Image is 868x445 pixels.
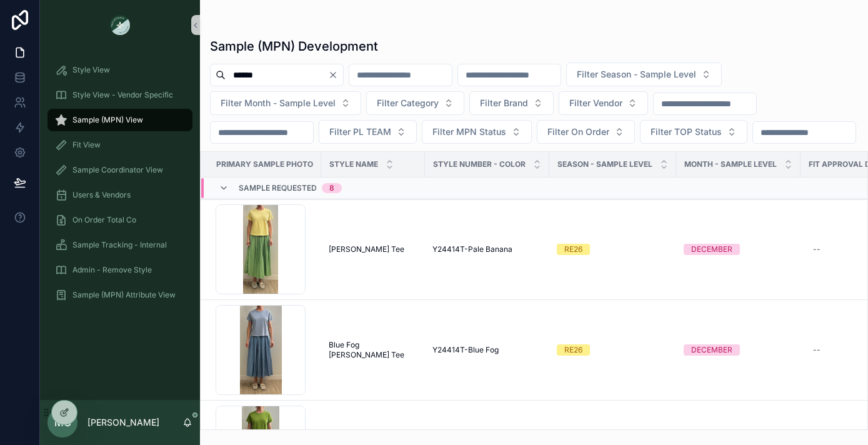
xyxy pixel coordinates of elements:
a: Sample Coordinator View [47,159,192,181]
button: Select Button [537,120,635,144]
span: Season - Sample Level [557,159,652,169]
div: RE26 [564,344,582,356]
a: Y24414T-Pale Banana [432,244,542,254]
span: Admin - Remove Style [72,265,152,275]
a: DECEMBER [684,344,793,356]
button: Select Button [422,120,532,144]
span: Filter PL TEAM [329,126,391,138]
span: Filter Vendor [569,97,622,109]
a: Sample (MPN) Attribute View [47,284,192,306]
span: Filter MPN Status [432,126,506,138]
span: Sample (MPN) View [72,115,143,125]
div: RE26 [564,244,582,255]
a: Users & Vendors [47,184,192,206]
img: App logo [110,15,130,35]
span: Style Number - Color [433,159,526,169]
a: RE26 [557,244,669,255]
a: Fit View [47,134,192,156]
div: 8 [329,183,334,193]
span: Style View [72,65,110,75]
a: Style View - Vendor Specific [47,84,192,106]
a: [PERSON_NAME] Tee [329,244,417,254]
span: Filter Season - Sample Level [577,68,696,81]
span: Filter On Order [547,126,609,138]
button: Select Button [366,91,464,115]
button: Select Button [210,91,361,115]
button: Clear [328,70,343,80]
span: Sample (MPN) Attribute View [72,290,176,300]
button: Select Button [319,120,417,144]
a: Admin - Remove Style [47,259,192,281]
button: Select Button [469,91,554,115]
span: Y24414T-Pale Banana [432,244,512,254]
span: Filter Month - Sample Level [221,97,336,109]
a: Sample (MPN) View [47,109,192,131]
span: MONTH - SAMPLE LEVEL [684,159,777,169]
span: Y24414T-Blue Fog [432,345,499,355]
a: RE26 [557,344,669,356]
span: Sample Requested [239,183,317,193]
span: Filter Brand [480,97,528,109]
span: Fit View [72,140,101,150]
span: Filter TOP Status [651,126,722,138]
span: Style View - Vendor Specific [72,90,173,100]
button: Select Button [559,91,648,115]
span: Sample Coordinator View [72,165,163,175]
button: Select Button [640,120,747,144]
span: Filter Category [377,97,439,109]
div: -- [813,345,821,355]
span: [PERSON_NAME] Tee [329,244,404,254]
div: -- [813,244,821,254]
span: Primary Sample Photo [216,159,313,169]
p: [PERSON_NAME] [87,416,159,429]
span: Sample Tracking - Internal [72,240,167,250]
div: DECEMBER [691,344,732,356]
div: scrollable content [40,50,200,322]
a: Style View [47,59,192,81]
span: Users & Vendors [72,190,131,200]
a: Blue Fog [PERSON_NAME] Tee [329,340,417,360]
a: DECEMBER [684,244,793,255]
h1: Sample (MPN) Development [210,37,378,55]
a: Sample Tracking - Internal [47,234,192,256]
a: Y24414T-Blue Fog [432,345,542,355]
a: On Order Total Co [47,209,192,231]
span: On Order Total Co [72,215,136,225]
div: DECEMBER [691,244,732,255]
span: Style Name [329,159,378,169]
button: Select Button [566,62,722,86]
